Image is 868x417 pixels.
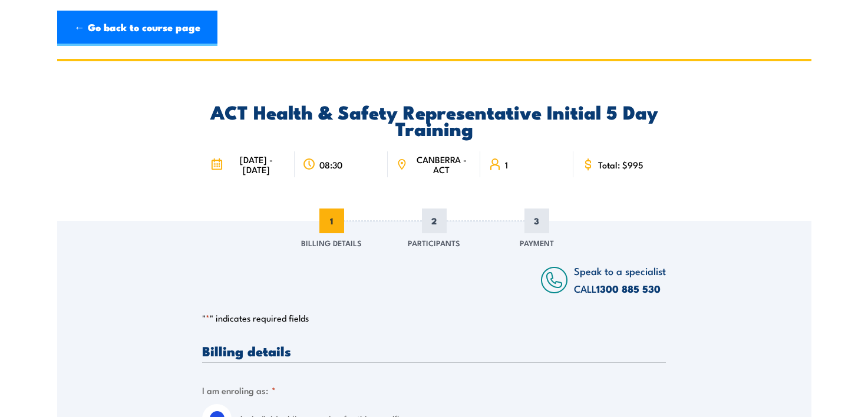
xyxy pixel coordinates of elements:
h2: ACT Health & Safety Representative Initial 5 Day Training [202,103,666,136]
p: " " indicates required fields [202,312,666,324]
span: CANBERRA - ACT [411,154,472,174]
span: Participants [408,237,460,249]
a: ← Go back to course page [57,11,217,46]
span: Speak to a specialist CALL [574,263,666,296]
span: 08:30 [319,160,342,170]
span: Billing Details [301,237,362,249]
a: 1300 885 530 [596,281,661,296]
span: Payment [520,237,554,249]
span: Total: $995 [598,160,643,170]
h3: Billing details [202,344,666,358]
span: 1 [319,208,344,233]
legend: I am enroling as: [202,383,276,397]
span: 3 [524,208,549,233]
span: [DATE] - [DATE] [226,154,286,174]
span: 2 [422,208,447,233]
span: 1 [505,160,508,170]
